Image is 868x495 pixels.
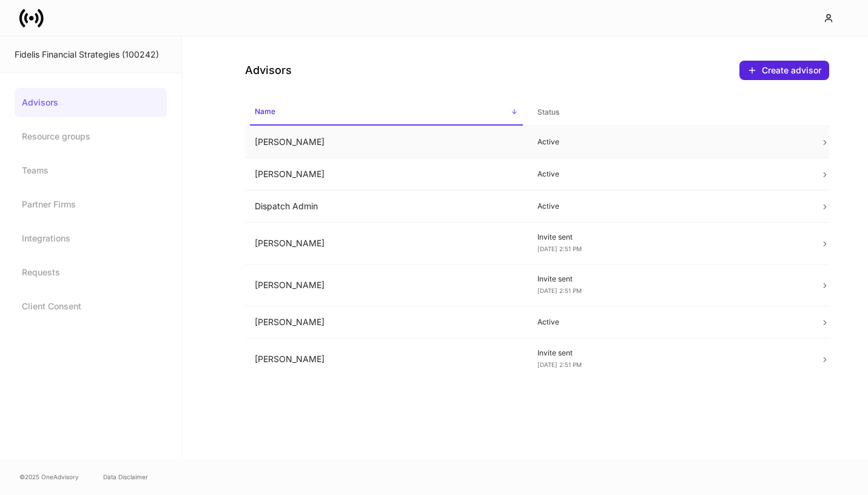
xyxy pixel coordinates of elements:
span: [DATE] 2:51 PM [537,287,582,294]
span: Name [250,99,523,126]
div: Fidelis Financial Strategies (100242) [15,49,167,61]
span: [DATE] 2:51 PM [537,245,582,252]
td: [PERSON_NAME] [245,158,528,190]
a: Partner Firms [15,190,167,219]
p: Active [537,169,801,179]
div: Create advisor [762,64,821,76]
span: [DATE] 2:51 PM [537,361,582,368]
p: Invite sent [537,348,801,358]
td: [PERSON_NAME] [245,306,528,338]
button: Create advisor [739,61,829,80]
h6: Status [537,106,559,118]
h6: Name [255,106,275,117]
p: Active [537,317,801,327]
p: Invite sent [537,274,801,284]
a: Teams [15,156,167,185]
p: Active [537,137,801,147]
h4: Advisors [245,63,292,78]
p: Active [537,201,801,211]
a: Client Consent [15,292,167,321]
a: Integrations [15,224,167,253]
span: © 2025 OneAdvisory [19,472,79,482]
td: [PERSON_NAME] [245,126,528,158]
td: Dispatch Admin [245,190,528,223]
a: Data Disclaimer [103,472,148,482]
span: Status [533,100,806,125]
td: [PERSON_NAME] [245,338,528,380]
td: [PERSON_NAME] [245,223,528,264]
a: Resource groups [15,122,167,151]
a: Requests [15,258,167,287]
p: Invite sent [537,232,801,242]
td: [PERSON_NAME] [245,264,528,306]
a: Advisors [15,88,167,117]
